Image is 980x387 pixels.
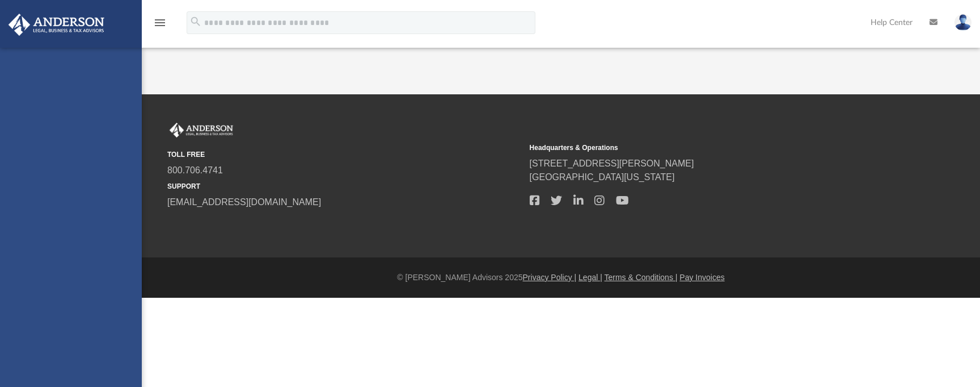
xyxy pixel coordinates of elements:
a: [GEOGRAPHIC_DATA][US_STATE] [530,172,675,182]
a: Terms & Conditions | [605,273,678,282]
a: Pay Invoices [679,273,724,282]
img: User Pic [954,14,971,31]
a: 800.706.4741 [167,165,223,175]
i: search [189,15,202,28]
a: Legal | [578,273,602,282]
small: TOLL FREE [167,149,522,160]
a: menu [153,22,167,30]
i: menu [153,16,167,30]
div: © [PERSON_NAME] Advisors 2025 [142,272,980,284]
img: Anderson Advisors Platinum Portal [5,14,108,36]
small: Headquarters & Operations [530,143,884,153]
a: Privacy Policy | [523,273,577,282]
img: Anderson Advisors Platinum Portal [167,123,235,138]
a: [EMAIL_ADDRESS][DOMAIN_NAME] [167,197,321,207]
small: SUPPORT [167,181,522,192]
a: [STREET_ADDRESS][PERSON_NAME] [530,159,694,168]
